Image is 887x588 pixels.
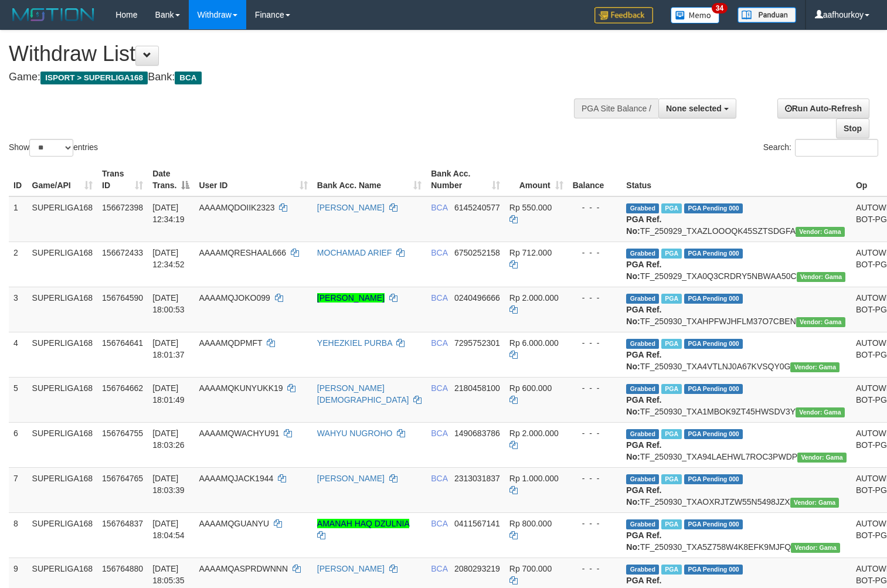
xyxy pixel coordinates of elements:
[199,429,279,438] span: AAAAMQWACHYU91
[509,293,559,303] span: Rp 2.000.000
[684,339,743,349] span: PGA Pending
[9,377,28,422] td: 5
[199,248,286,257] span: AAAAMQRESHAAL666
[317,474,385,483] a: [PERSON_NAME]
[626,474,659,484] span: Grabbed
[431,519,447,528] span: BCA
[312,163,426,196] th: Bank Acc. Name: activate to sort column ascending
[661,474,682,484] span: Marked by aafsoycanthlai
[431,564,447,573] span: BCA
[28,196,98,242] td: SUPERLIGA168
[102,564,143,573] span: 156764880
[626,485,661,507] b: PGA Ref. No:
[40,72,148,84] span: ISPORT > SUPERLIGA168
[102,519,143,528] span: 156764837
[102,383,143,393] span: 156764662
[621,377,851,422] td: TF_250930_TXA1MBOK9ZT45HWSDV3Y
[9,139,98,157] label: Show entries
[199,383,283,393] span: AAAAMQKUNYUKK19
[152,293,185,314] span: [DATE] 18:00:53
[9,42,580,66] h1: Withdraw List
[621,467,851,512] td: TF_250930_TXAOXRJTZW55N5498JZX
[152,519,185,540] span: [DATE] 18:04:54
[666,104,722,113] span: None selected
[573,202,617,213] div: - - -
[568,163,622,196] th: Balance
[684,474,743,484] span: PGA Pending
[574,98,658,118] div: PGA Site Balance /
[509,474,559,483] span: Rp 1.000.000
[671,7,720,23] img: Button%20Memo.svg
[9,163,28,196] th: ID
[573,427,617,439] div: - - -
[454,474,500,483] span: Copy 2313031837 to clipboard
[626,429,659,439] span: Grabbed
[28,512,98,558] td: SUPERLIGA168
[28,242,98,287] td: SUPERLIGA168
[317,203,385,212] a: [PERSON_NAME]
[661,565,682,575] span: Marked by aafsoycanthlai
[454,564,500,573] span: Copy 2080293219 to clipboard
[621,422,851,467] td: TF_250930_TXA94LAEHWL7ROC3PWDP
[454,429,500,438] span: Copy 1490683786 to clipboard
[661,249,682,259] span: Marked by aafsoycanthlai
[573,473,617,484] div: - - -
[661,294,682,304] span: Marked by aafsoycanthlai
[148,163,194,196] th: Date Trans.: activate to sort column descending
[626,350,661,371] b: PGA Ref. No:
[626,395,661,416] b: PGA Ref. No:
[763,139,878,157] label: Search:
[621,512,851,558] td: TF_250930_TXA5Z758W4K8EFK9MJFQ
[199,338,262,348] span: AAAAMQDPMFT
[431,248,447,257] span: BCA
[836,118,869,138] a: Stop
[791,543,840,553] span: Vendor URL: https://trx31.1velocity.biz
[573,337,617,349] div: - - -
[9,242,28,287] td: 2
[661,429,682,439] span: Marked by aafsoycanthlai
[102,338,143,348] span: 156764641
[454,248,500,257] span: Copy 6750252158 to clipboard
[431,338,447,348] span: BCA
[797,453,847,463] span: Vendor URL: https://trx31.1velocity.biz
[9,512,28,558] td: 8
[199,293,270,303] span: AAAAMQJOKO099
[797,272,846,282] span: Vendor URL: https://trx31.1velocity.biz
[795,139,878,157] input: Search:
[102,203,143,212] span: 156672398
[317,248,392,257] a: MOCHAMAD ARIEF
[431,429,447,438] span: BCA
[28,422,98,467] td: SUPERLIGA168
[9,422,28,467] td: 6
[454,293,500,303] span: Copy 0240496666 to clipboard
[505,163,568,196] th: Amount: activate to sort column ascending
[317,564,385,573] a: [PERSON_NAME]
[454,383,500,393] span: Copy 2180458100 to clipboard
[199,564,288,573] span: AAAAMQASPRDWNNN
[661,339,682,349] span: Marked by aafsoycanthlai
[317,519,409,528] a: AMANAH HAQ DZULNIA
[621,163,851,196] th: Status
[194,163,312,196] th: User ID: activate to sort column ascending
[509,338,559,348] span: Rp 6.000.000
[199,203,274,212] span: AAAAMQDOIIK2323
[777,98,869,118] a: Run Auto-Refresh
[102,248,143,257] span: 156672433
[9,196,28,242] td: 1
[102,293,143,303] span: 156764590
[796,227,845,237] span: Vendor URL: https://trx31.1velocity.biz
[454,519,500,528] span: Copy 0411567141 to clipboard
[573,247,617,259] div: - - -
[9,72,580,83] h4: Game: Bank:
[152,429,185,450] span: [DATE] 18:03:26
[317,383,409,405] a: [PERSON_NAME][DEMOGRAPHIC_DATA]
[573,563,617,575] div: - - -
[28,163,98,196] th: Game/API: activate to sort column ascending
[626,215,661,236] b: PGA Ref. No:
[684,519,743,529] span: PGA Pending
[712,3,728,13] span: 34
[626,531,661,552] b: PGA Ref. No:
[102,429,143,438] span: 156764755
[509,248,552,257] span: Rp 712.000
[431,293,447,303] span: BCA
